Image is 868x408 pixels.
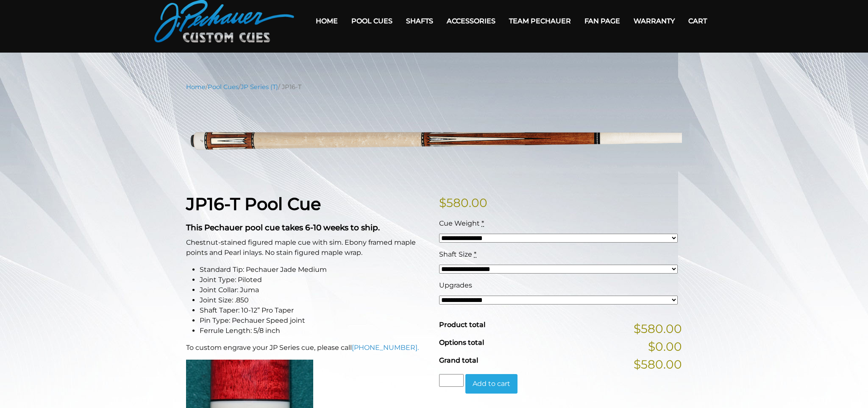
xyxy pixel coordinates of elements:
input: Product quantity [439,374,464,387]
span: Cue Weight [439,219,480,227]
span: $580.00 [634,320,682,338]
a: Fan Page [578,10,627,32]
li: Standard Tip: Pechauer Jade Medium [200,265,429,275]
a: Shafts [399,10,440,32]
span: Upgrades [439,281,472,289]
span: Options total [439,338,484,347]
abbr: required [474,250,476,258]
p: Chestnut-stained figured maple cue with sim. Ebony framed maple points and Pearl inlays. No stain... [186,238,429,258]
li: Ferrule Length: 5/8 inch [200,326,429,336]
a: Team Pechauer [502,10,578,32]
a: Pool Cues [208,83,239,91]
li: Joint Type: Piloted [200,275,429,285]
span: Grand total [439,356,478,364]
li: Joint Collar: Juma [200,285,429,295]
p: To custom engrave your JP Series cue, please call [186,343,429,353]
span: Shaft Size [439,250,472,258]
bdi: 580.00 [439,196,487,210]
li: Pin Type: Pechauer Speed joint [200,316,429,326]
strong: JP16-T Pool Cue [186,193,321,214]
button: Add to cart [465,374,517,394]
span: $ [439,196,446,210]
a: [PHONE_NUMBER]. [352,344,419,352]
li: Joint Size: .850 [200,295,429,305]
a: Home [186,83,206,91]
nav: Breadcrumb [186,82,682,92]
strong: This Pechauer pool cue takes 6-10 weeks to ship. [186,223,380,232]
span: $580.00 [634,355,682,373]
span: $0.00 [648,338,682,355]
a: Cart [682,10,714,32]
a: Home [309,10,345,32]
img: jp16-T.png [186,98,682,181]
li: Shaft Taper: 10-12” Pro Taper [200,305,429,316]
abbr: required [481,219,484,227]
a: Accessories [440,10,502,32]
a: JP Series (T) [241,83,278,91]
a: Warranty [627,10,682,32]
a: Pool Cues [345,10,399,32]
span: Product total [439,321,485,329]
